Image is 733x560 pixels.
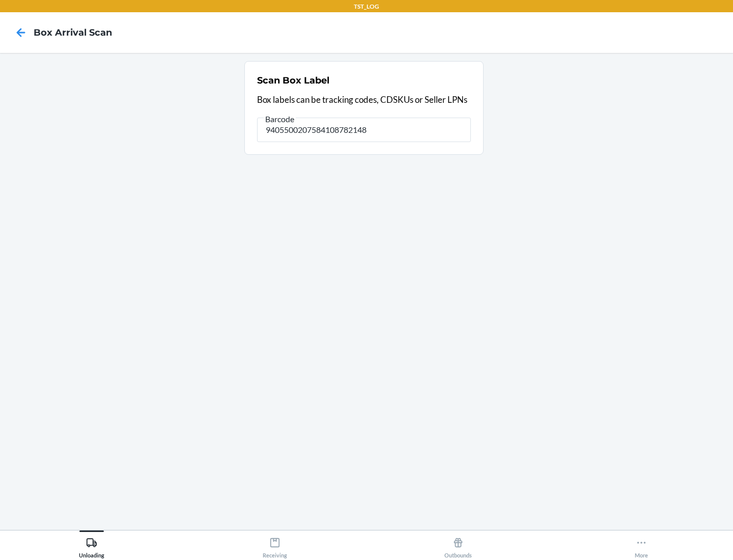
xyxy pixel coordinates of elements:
[257,118,471,142] input: Barcode
[444,533,472,558] div: Outbounds
[263,533,287,558] div: Receiving
[635,533,648,558] div: More
[257,93,471,106] p: Box labels can be tracking codes, CDSKUs or Seller LPNs
[354,2,379,11] p: TST_LOG
[79,533,104,558] div: Unloading
[257,74,329,87] h2: Scan Box Label
[550,530,733,558] button: More
[366,530,550,558] button: Outbounds
[264,114,296,124] span: Barcode
[34,26,112,39] h4: Box Arrival Scan
[183,530,366,558] button: Receiving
